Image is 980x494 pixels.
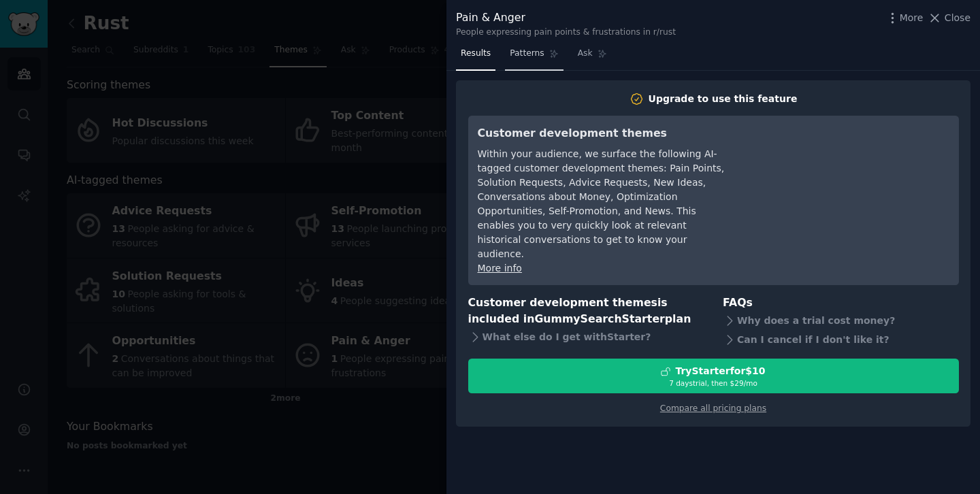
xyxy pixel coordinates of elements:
[723,330,959,349] div: Can I cancel if I don't like it?
[885,11,924,25] button: More
[456,43,495,71] a: Results
[505,43,563,71] a: Patterns
[478,147,726,261] div: Within your audience, we surface the following AI-tagged customer development themes: Pain Points...
[573,43,612,71] a: Ask
[468,359,959,393] button: TryStarterfor$107 daystrial, then $29/mo
[468,328,704,347] div: What else do I get with Starter ?
[478,125,726,142] h3: Customer development themes
[578,48,593,60] span: Ask
[510,48,544,60] span: Patterns
[945,11,970,25] span: Close
[469,378,958,388] div: 7 days trial, then $ 29 /mo
[723,311,959,330] div: Why does a trial cost money?
[745,125,949,227] iframe: YouTube video player
[649,92,798,106] div: Upgrade to use this feature
[478,263,522,274] a: More info
[468,295,704,328] h3: Customer development themes is included in plan
[456,27,676,39] div: People expressing pain points & frustrations in r/rust
[675,364,765,378] div: Try Starter for $10
[900,11,924,25] span: More
[534,312,664,325] span: GummySearch Starter
[461,48,491,60] span: Results
[928,11,970,25] button: Close
[660,404,766,413] a: Compare all pricing plans
[723,295,959,312] h3: FAQs
[456,10,676,27] div: Pain & Anger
